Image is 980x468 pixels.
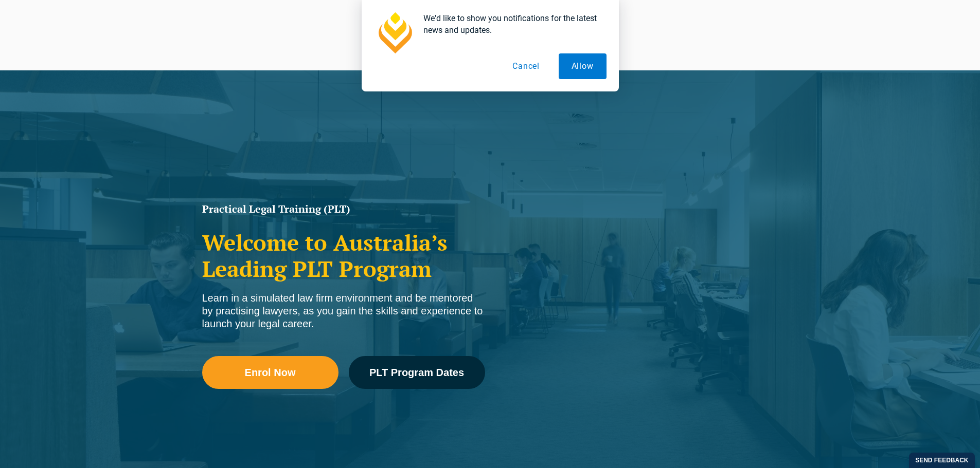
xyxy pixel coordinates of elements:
a: Enrol Now [202,356,338,389]
iframe: LiveChat chat widget [911,399,954,442]
div: We'd like to show you notifications for the latest news and updates. [415,12,607,36]
button: Cancel [500,53,553,79]
a: PLT Program Dates [349,356,485,389]
button: Allow [559,53,607,79]
div: Learn in a simulated law firm environment and be mentored by practising lawyers, as you gain the ... [202,292,485,330]
span: Enrol Now [245,367,296,378]
h1: Practical Legal Training (PLT) [202,204,485,214]
span: PLT Program Dates [369,367,464,378]
h2: Welcome to Australia’s Leading PLT Program [202,230,485,282]
img: notification icon [374,12,415,53]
